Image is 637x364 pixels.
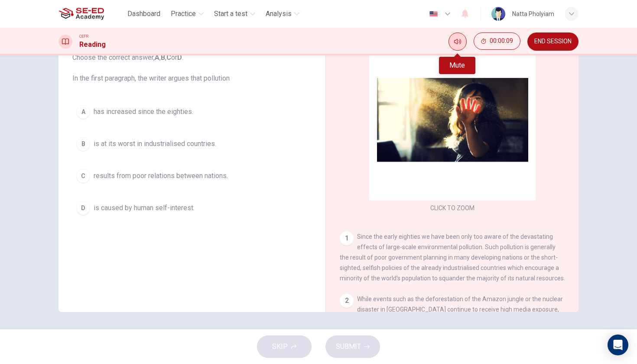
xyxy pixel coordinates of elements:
button: Start a test [211,6,259,22]
span: Practice [171,9,196,19]
div: A [76,105,90,119]
span: Analysis [266,9,292,19]
img: SE-ED Academy logo [58,5,104,23]
span: results from poor relations between nations. [94,171,228,181]
span: 00:00:09 [490,38,513,45]
a: SE-ED Academy logo [58,5,124,23]
span: END SESSION [534,38,572,45]
button: Analysis [262,6,303,22]
div: Mute [439,57,475,74]
div: Open Intercom Messenger [608,335,628,355]
span: Choose the correct answer, , , or . In the first paragraph, the writer argues that pollution [72,52,312,84]
div: Natta Pholyiam [512,9,554,19]
button: Bis at its worst in industrialised countries. [72,133,312,155]
span: has increased since the eighties. [94,107,193,117]
button: Practice [167,6,207,22]
img: en [428,11,439,17]
div: Hide [474,32,520,51]
div: 1 [340,231,354,245]
span: CEFR [79,33,88,39]
b: D [177,53,182,62]
div: Mute [448,32,467,51]
button: Cresults from poor relations between nations. [72,165,312,187]
span: Since the early eighties we have been only too aware of the devastating effects of large-scale en... [340,233,565,282]
b: B [161,53,165,62]
div: D [76,201,90,215]
button: 00:00:09 [474,32,520,50]
div: B [76,137,90,151]
span: Dashboard [127,9,160,19]
h1: Reading [79,39,106,50]
div: C [76,169,90,183]
div: 2 [340,294,354,308]
b: C [166,53,171,62]
span: is at its worst in industrialised countries. [94,139,216,149]
b: A [155,53,159,62]
span: Start a test [214,9,247,19]
button: END SESSION [527,32,578,51]
button: Ahas increased since the eighties. [72,101,312,123]
span: is caused by human self-interest. [94,203,195,213]
button: Dashboard [124,6,164,22]
img: Profile picture [491,7,505,21]
button: Dis caused by human self-interest. [72,197,312,219]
